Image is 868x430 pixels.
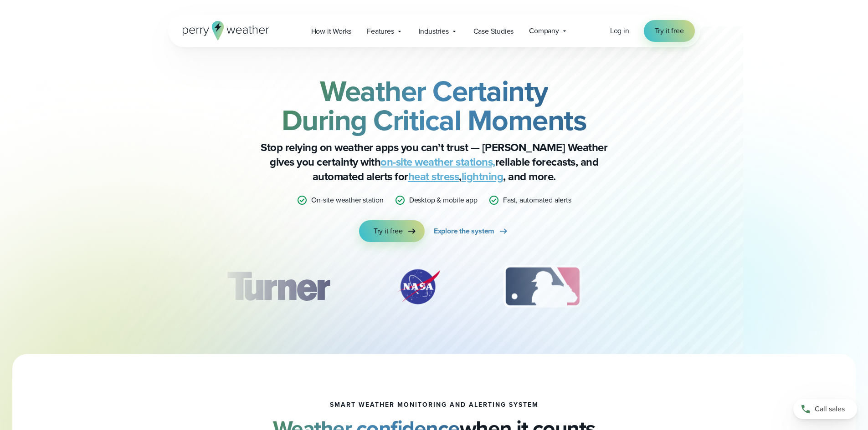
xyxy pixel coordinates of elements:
[473,26,514,37] span: Case Studies
[387,264,451,309] img: NASA.svg
[214,264,655,314] div: slideshow
[419,26,449,37] span: Industries
[434,226,494,237] span: Explore the system
[434,220,509,242] a: Explore the system
[213,264,343,309] div: 1 of 12
[494,264,591,309] div: 3 of 12
[252,140,616,184] p: Stop relying on weather apps you can’t trust — [PERSON_NAME] Weather gives you certainty with rel...
[610,25,629,36] a: Log in
[634,264,707,309] img: PGA.svg
[374,226,403,237] span: Try it free
[655,25,684,36] span: Try it free
[634,264,707,309] div: 4 of 12
[282,70,587,142] strong: Weather Certainty During Critical Moments
[462,168,503,185] a: lightning
[380,154,495,170] a: on-site weather stations,
[330,401,539,409] h1: smart weather monitoring and alerting system
[387,264,451,309] div: 2 of 12
[311,195,383,206] p: On-site weather station
[529,25,559,36] span: Company
[644,20,695,42] a: Try it free
[359,220,425,242] a: Try it free
[815,404,845,415] span: Call sales
[213,264,343,309] img: Turner-Construction_1.svg
[409,195,478,206] p: Desktop & mobile app
[311,26,352,37] span: How it Works
[494,264,591,309] img: MLB.svg
[303,22,360,40] a: How it Works
[408,168,459,185] a: heat stress
[610,25,629,36] span: Log in
[503,195,571,206] p: Fast, automated alerts
[793,399,857,419] a: Call sales
[367,26,394,37] span: Features
[466,22,522,40] a: Case Studies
